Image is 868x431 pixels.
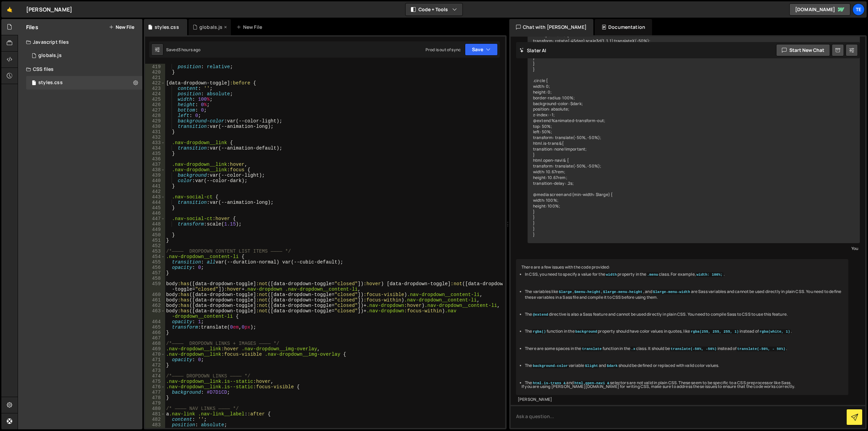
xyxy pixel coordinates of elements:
[574,290,601,294] code: $menu-height
[605,272,617,277] code: width
[518,397,847,403] div: [PERSON_NAME]
[166,47,201,53] div: Saved
[532,312,549,317] code: @extend
[109,24,134,30] button: New File
[145,379,165,384] div: 475
[525,346,843,352] li: There are some spaces in the function in the class. It should be instead of .
[145,167,165,173] div: 438
[38,53,62,59] div: globals.js
[145,259,165,265] div: 455
[145,325,165,330] div: 465
[145,341,165,346] div: 468
[145,113,165,118] div: 428
[145,211,165,216] div: 446
[145,91,165,97] div: 424
[145,422,165,428] div: 483
[532,329,547,334] code: rgba()
[529,245,858,252] div: You
[145,276,165,281] div: 458
[145,189,165,194] div: 442
[574,381,610,386] code: html.open-navi &
[465,43,498,56] button: Save
[584,364,599,368] code: $light
[145,249,165,254] div: 453
[145,270,165,276] div: 457
[525,363,843,369] li: The variable and should be defined or replaced with valid color values.
[630,347,636,351] code: .x
[145,335,165,341] div: 467
[145,205,165,211] div: 445
[145,384,165,390] div: 476
[145,373,165,379] div: 474
[145,151,165,156] div: 435
[759,329,791,334] code: rgba(white, 1)
[789,3,850,16] a: [DOMAIN_NAME]
[145,194,165,200] div: 443
[426,47,461,53] div: Prod is out of sync
[145,97,165,102] div: 425
[558,290,573,294] code: $large
[145,417,165,422] div: 482
[509,19,593,35] div: Chat with [PERSON_NAME]
[145,357,165,363] div: 471
[516,259,848,395] div: There are a few issues with the code provided: If you are using [PERSON_NAME][DOMAIN_NAME] for wr...
[145,200,165,205] div: 444
[26,49,142,62] div: 16160/43434.js
[145,243,165,249] div: 452
[145,70,165,75] div: 420
[145,319,165,325] div: 464
[145,140,165,145] div: 433
[26,23,38,31] h2: Files
[670,347,717,351] code: translate(-50%, -50%)
[696,272,724,277] code: width: 100%;
[145,227,165,232] div: 449
[145,86,165,91] div: 423
[236,24,265,31] div: New File
[26,76,142,90] div: 16160/43441.css
[145,162,165,167] div: 437
[38,80,63,86] div: styles.css
[199,24,223,31] div: globals.js
[525,380,843,386] li: The and selectors are not valid in plain CSS. These seem to be specific to a CSS preprocessor lik...
[525,272,843,277] li: In CSS, you need to specify a value for the property in the class. For example, .
[525,312,843,317] li: The directive is also a Sass feature and cannot be used directly in plain CSS. You need to compil...
[519,47,547,54] h2: Slater AI
[145,330,165,335] div: 466
[145,390,165,395] div: 477
[145,64,165,70] div: 419
[145,352,165,357] div: 470
[18,62,142,76] div: CSS files
[581,347,602,351] code: translate
[776,44,830,56] button: Start new chat
[145,129,165,135] div: 431
[145,221,165,227] div: 448
[575,329,598,334] code: background
[525,289,843,300] li: The variables like , , , and are Sass variables and cannot be used directly in plain CSS. You nee...
[145,107,165,113] div: 427
[155,24,179,31] div: styles.css
[145,102,165,107] div: 426
[178,47,201,53] div: 3 hours ago
[145,363,165,368] div: 472
[145,265,165,270] div: 456
[18,35,142,49] div: Javascript files
[145,238,165,243] div: 451
[145,297,165,303] div: 461
[145,75,165,80] div: 421
[26,5,72,14] div: [PERSON_NAME]
[145,145,165,151] div: 434
[145,173,165,178] div: 439
[145,406,165,411] div: 480
[532,364,568,368] code: background-color
[145,254,165,259] div: 454
[145,346,165,352] div: 469
[145,292,165,297] div: 460
[647,272,659,277] code: .menu
[736,347,786,351] code: translate(-50%, - 50%)
[532,381,566,386] code: html.is-trans &
[145,281,165,292] div: 459
[145,124,165,129] div: 430
[603,290,643,294] code: $large-menu-height
[145,232,165,238] div: 450
[606,364,618,368] code: $dark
